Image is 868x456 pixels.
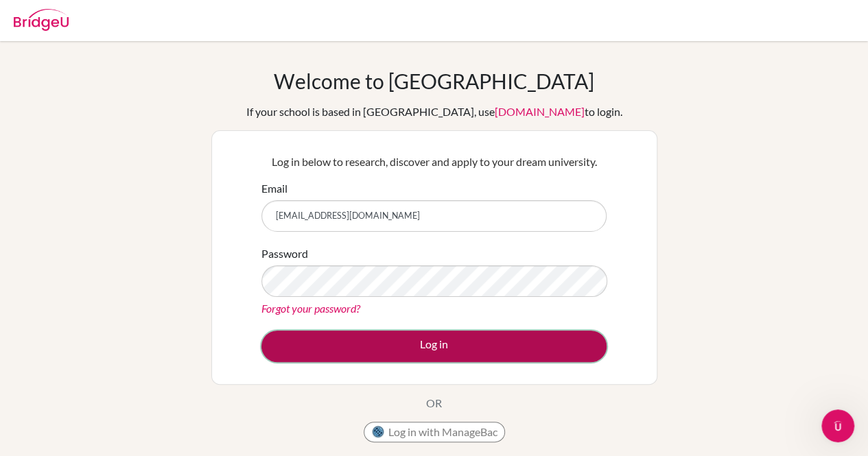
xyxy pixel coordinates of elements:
[261,245,308,262] label: Password
[495,105,585,118] a: [DOMAIN_NAME]
[261,302,360,315] a: Forgot your password?
[274,69,594,93] h1: Welcome to [GEOGRAPHIC_DATA]
[261,331,607,362] button: Log in
[821,409,854,442] iframe: Intercom live chat
[246,104,622,120] div: If your school is based in [GEOGRAPHIC_DATA], use to login.
[261,154,607,170] p: Log in below to research, discover and apply to your dream university.
[426,395,442,411] p: OR
[364,422,505,442] button: Log in with ManageBac
[14,9,69,31] img: Bridge-U
[261,180,288,197] label: Email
